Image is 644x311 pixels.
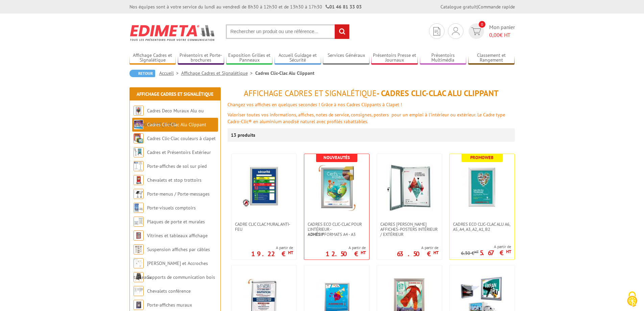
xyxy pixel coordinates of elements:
div: | [440,3,515,10]
img: Plaques de porte et murales [134,217,144,227]
span: Mon panier [489,23,515,39]
a: Porte-affiches de sol sur pied [147,163,207,169]
a: Porte-affiches muraux [147,302,192,308]
a: devis rapide 0 Mon panier 0,00€ HT [467,23,515,39]
a: Cadre CLIC CLAC Mural ANTI-FEU [232,222,296,232]
img: Cadres Eco Clic-Clac alu A6, A5, A4, A3, A2, A1, B2 [458,164,506,212]
a: Cadres et Présentoirs Extérieur [147,149,211,155]
img: Cadres Eco Clic-Clac pour l'intérieur - <strong>Adhésif</strong> formats A4 - A3 [313,164,360,212]
span: A partir de [326,245,366,250]
img: devis rapide [433,27,440,36]
sup: HT [506,249,511,254]
b: Nouveautés [324,155,350,160]
img: Edimeta [129,20,216,45]
input: Rechercher un produit ou une référence... [226,24,350,39]
a: Affichage Cadres et Signalétique [181,70,255,76]
span: Cadre CLIC CLAC Mural ANTI-FEU [235,222,293,232]
img: Cadres et Présentoirs Extérieur [134,147,144,157]
span: Cadres [PERSON_NAME] affiches-posters intérieur / extérieur [380,222,438,237]
a: Chevalets et stop trottoirs [147,177,201,183]
img: devis rapide [452,27,459,35]
p: 6.30 € [461,251,479,256]
span: A partir de [251,245,293,250]
img: Cadres Deco Muraux Alu ou Bois [134,106,144,116]
a: Affichage Cadres et Signalétique [137,91,213,97]
a: Porte-visuels comptoirs [147,205,196,211]
img: Cadres vitrines affiches-posters intérieur / extérieur [386,164,433,212]
a: Vitrines et tableaux affichage [147,232,208,239]
strong: 01 46 81 33 03 [326,4,362,10]
a: Chevalets conférence [147,288,191,294]
a: Cadres Eco Clic-Clac pour l'intérieur -Adhésifformats A4 - A3 [304,222,369,237]
a: Commande rapide [478,4,515,10]
h1: - Cadres Clic-Clac Alu Clippant [228,89,515,98]
p: 13 produits [231,128,256,142]
input: rechercher [335,24,349,39]
img: Porte-affiches de sol sur pied [134,161,144,171]
img: Cookies (fenêtre modale) [624,291,641,308]
img: Cadres Clic-Clac couleurs à clapet [134,133,144,143]
span: € HT [489,31,515,39]
span: A partir de [397,245,438,250]
img: Porte-affiches muraux [134,300,144,310]
span: 0 [479,21,485,28]
span: Cadres Eco Clic-Clac alu A6, A5, A4, A3, A2, A1, B2 [453,222,511,232]
a: Accueil Guidage et Sécurité [275,52,321,64]
button: Cookies (fenêtre modale) [620,288,644,311]
a: Cadres [PERSON_NAME] affiches-posters intérieur / extérieur [377,222,442,237]
a: Porte-menus / Porte-messages [147,191,210,197]
a: Présentoirs et Porte-brochures [178,52,224,64]
sup: HT [474,249,479,254]
a: Retour [129,70,155,77]
strong: Adhésif [308,231,324,237]
b: Promoweb [470,155,494,160]
img: Porte-visuels comptoirs [134,203,144,213]
a: Cadres Clic-Clac couleurs à clapet [147,135,216,141]
a: Cadres Clic-Clac Alu Clippant [147,121,206,128]
p: 12.50 € [326,252,366,256]
a: [PERSON_NAME] et Accroches tableaux [134,260,208,280]
a: Affichage Cadres et Signalétique [129,52,176,64]
a: Accueil [159,70,181,76]
span: 0,00 [489,31,500,38]
a: Cadres Eco Clic-Clac alu A6, A5, A4, A3, A2, A1, B2 [450,222,515,232]
p: 19.22 € [251,252,293,256]
p: 63.50 € [397,252,438,256]
img: devis rapide [471,27,481,35]
font: Valoriser toutes vos informations, affiches, notes de service, consignes, posters pour un emploi ... [228,112,505,125]
img: Chevalets et stop trottoirs [134,175,144,185]
p: 5.67 € [480,251,511,255]
a: Catalogue gratuit [440,4,477,10]
sup: HT [361,250,366,256]
a: Cadres Deco Muraux Alu ou [GEOGRAPHIC_DATA] [134,108,204,128]
a: Classement et Rangement [468,52,515,64]
a: Exposition Grilles et Panneaux [226,52,273,64]
a: Plaques de porte et murales [147,219,205,225]
a: Présentoirs Multimédia [420,52,467,64]
img: Cimaises et Accroches tableaux [134,258,144,268]
img: Cadre CLIC CLAC Mural ANTI-FEU [242,164,286,208]
img: Chevalets conférence [134,286,144,296]
sup: HT [433,250,438,256]
font: Changez vos affiches en quelques secondes ! Grâce à nos Cadres Clippants à Clapet ! [228,102,402,108]
span: A partir de [461,244,511,249]
li: Cadres Clic-Clac Alu Clippant [255,70,314,76]
span: Cadres Eco Clic-Clac pour l'intérieur - formats A4 - A3 [308,222,366,237]
a: Supports de communication bois [147,274,215,280]
a: Suspension affiches par câbles [147,246,210,252]
sup: HT [288,250,293,256]
a: Services Généraux [323,52,369,64]
img: Porte-menus / Porte-messages [134,189,144,199]
img: Vitrines et tableaux affichage [134,230,144,241]
img: Suspension affiches par câbles [134,244,144,254]
div: Nos équipes sont à votre service du lundi au vendredi de 8h30 à 12h30 et de 13h30 à 17h30 [129,3,362,10]
a: Présentoirs Presse et Journaux [371,52,418,64]
span: Affichage Cadres et Signalétique [244,88,377,98]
